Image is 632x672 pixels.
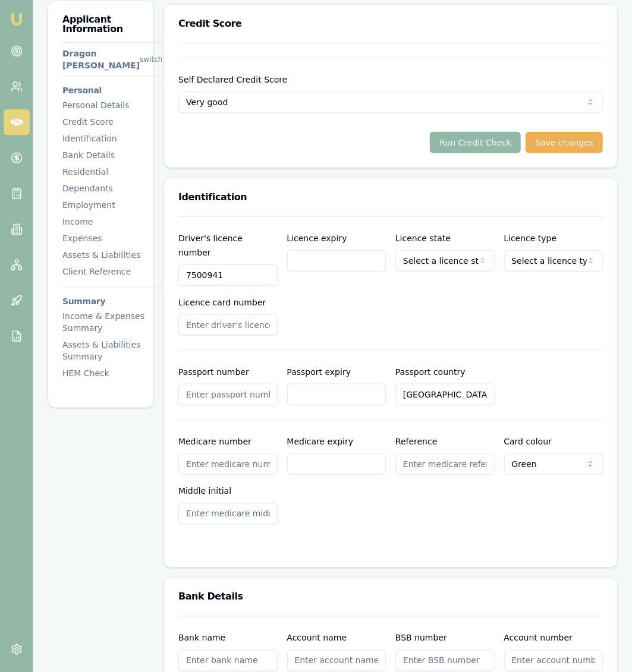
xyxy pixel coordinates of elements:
label: Licence card number [178,298,266,307]
label: Self Declared Credit Score [178,75,288,84]
img: emu-icon-u.png [10,12,24,26]
input: Enter bank name [178,650,278,671]
label: Reference [395,437,438,446]
div: Assets & Liabilities [62,249,162,261]
label: Bank name [178,633,225,643]
input: Enter passport number [178,384,278,405]
label: Card colour [504,437,552,446]
input: Enter driver's licence number [178,264,278,286]
div: Client Reference [62,266,162,277]
button: Run Credit Check [430,132,521,153]
label: Medicare number [178,437,251,446]
label: Passport country [395,367,466,377]
div: Employment [62,199,162,211]
div: Personal Details [62,99,162,111]
div: Dependants [62,182,162,194]
div: Income & Expenses Summary [62,310,162,334]
label: Licence state [395,234,451,243]
label: Passport expiry [287,367,351,377]
label: Licence expiry [287,234,347,243]
label: Account number [504,633,573,643]
h3: Personal [62,86,162,94]
label: Middle initial [178,487,231,496]
label: Passport number [178,367,249,377]
input: Enter BSB number [395,650,495,671]
input: Enter account name [287,650,386,671]
h3: Identification [178,193,603,202]
div: HEM Check [62,367,162,379]
div: Income [62,216,162,228]
input: Enter account number [504,650,603,671]
input: Enter passport country [395,384,495,405]
label: Driver's licence number [178,234,243,257]
h3: Summary [62,297,162,305]
div: Residential [62,166,162,178]
button: Save changes [526,132,603,153]
input: Enter medicare number [178,453,278,475]
div: Identification [62,132,162,144]
input: Enter driver's licence card number [178,314,278,336]
div: switch [140,55,162,64]
label: Medicare expiry [287,437,354,446]
div: Assets & Liabilities Summary [62,339,162,362]
div: Dragon [PERSON_NAME] [62,48,140,71]
h3: Bank Details [178,592,603,602]
label: Licence type [504,234,557,243]
h3: Credit Score [178,19,603,29]
label: Account name [287,633,347,643]
label: BSB number [395,633,447,643]
div: Bank Details [62,149,162,161]
h3: Applicant Information [62,15,139,34]
div: Credit Score [62,116,162,128]
div: Expenses [62,232,162,244]
input: Enter medicare reference [395,453,495,475]
input: Enter medicare middle initial [178,503,278,525]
